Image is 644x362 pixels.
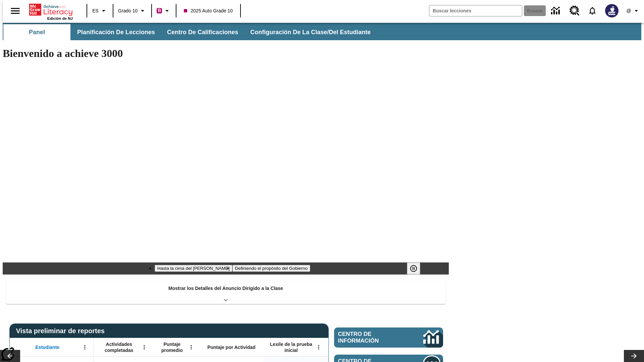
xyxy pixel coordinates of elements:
[338,331,401,344] span: Centro de información
[5,1,25,21] button: Abrir el menú lateral
[267,341,316,353] span: Lexile de la prueba inicial
[334,327,443,348] a: Centro de información
[566,2,584,20] a: Centro de recursos, Se abrirá en una pestaña nueva.
[547,2,566,20] a: Centro de información
[3,47,449,60] h1: Bienvenido a achieve 3000
[186,342,196,352] button: Abrir menú
[89,5,111,17] button: Lenguaje: ES, Selecciona un idioma
[3,24,377,40] div: Subbarra de navegación
[77,28,155,36] span: Planificación de lecciones
[407,262,427,275] div: Pausar
[16,327,108,335] span: Vista preliminar de reportes
[47,16,73,20] span: Edición de NJ
[407,262,420,275] button: Pausar
[3,23,641,40] div: Subbarra de navegación
[29,3,73,16] a: Portada
[115,5,149,17] button: Grado: Grado 10, Elige un grado
[605,4,619,17] img: Avatar
[6,281,445,304] div: Mostrar los Detalles del Anuncio Dirigido a la Clase
[245,24,376,40] button: Configuración de la clase/del estudiante
[155,265,232,272] button: Diapositiva 1 Hasta la cima del monte Tai
[72,24,160,40] button: Planificación de lecciones
[80,342,90,352] button: Abrir menú
[118,7,138,14] span: Grado 10
[250,28,371,36] span: Configuración de la clase/del estudiante
[156,341,188,353] span: Puntaje promedio
[429,5,522,16] input: Buscar campo
[584,2,601,19] a: Notificaciones
[624,350,644,362] button: Carrusel de lecciones, seguir
[623,5,644,17] button: Perfil/Configuración
[232,265,310,272] button: Diapositiva 2 Definiendo el propósito del Gobierno
[3,24,70,40] button: Panel
[162,24,244,40] button: Centro de calificaciones
[626,7,631,14] span: @
[154,5,174,17] button: Boost El color de la clase es rojo violeta. Cambiar el color de la clase.
[158,6,161,15] span: B
[207,344,255,350] span: Puntaje por Actividad
[601,2,623,19] button: Escoja un nuevo avatar
[167,28,238,36] span: Centro de calificaciones
[29,2,73,20] div: Portada
[29,28,45,36] span: Panel
[92,7,99,14] span: ES
[184,7,232,14] span: 2025 Auto Grade 10
[168,285,283,292] p: Mostrar los Detalles del Anuncio Dirigido a la Clase
[314,342,324,352] button: Abrir menú
[97,341,141,353] span: Actividades completadas
[36,344,60,350] span: Estudiante
[139,342,149,352] button: Abrir menú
